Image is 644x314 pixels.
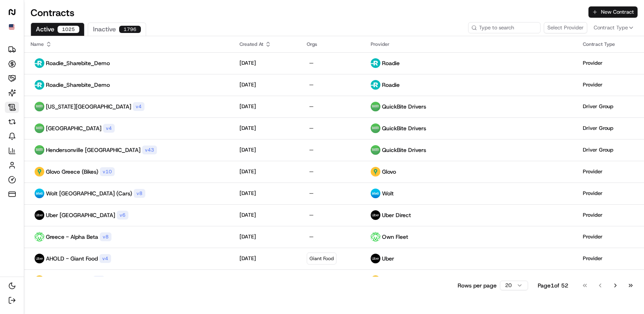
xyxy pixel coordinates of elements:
[371,41,570,47] div: Provider
[309,103,358,110] p: —
[117,211,128,220] div: v 6
[46,81,110,89] p: Roadie_Sharebite_Demo
[371,80,380,90] img: roadie-logo-v2.jpg
[382,146,426,154] p: QuickBite Drivers
[468,22,541,33] input: Type to search
[583,41,638,47] div: Contract Type
[309,190,358,197] p: —
[588,6,638,19] a: New Contract
[31,6,588,19] h1: Contracts
[583,233,603,240] p: Provider
[35,80,44,90] img: roadie-logo-v2.jpg
[239,211,256,219] p: [DATE]
[46,254,98,263] p: AHOLD - Giant Food
[239,41,294,47] div: Created At
[371,210,380,220] img: uber-new-logo.jpeg
[239,146,256,154] p: [DATE]
[239,190,256,197] p: [DATE]
[382,103,426,111] p: QuickBite Drivers
[583,81,603,88] p: Provider
[371,254,380,263] img: uber-new-logo.jpeg
[239,60,256,67] p: [DATE]
[371,189,380,198] img: Wolt-app-icon-2019.png
[371,232,380,242] img: profile_dashrider_org_cQRpLQ.png
[46,189,132,197] p: Wolt [GEOGRAPHIC_DATA] (Cars)
[35,123,44,133] img: 6f7be752-d91c-4f0f-bd1a-6966931c71a3.jpg
[239,81,256,88] p: [DATE]
[583,190,603,197] p: Provider
[46,168,98,176] p: Glovo Greece (Bikes)
[119,26,141,33] div: 1796
[371,58,380,68] img: roadie-logo-v2.jpg
[382,276,401,284] p: Internal
[35,232,44,242] img: profile_dashrider_org_cQRpLQ.png
[31,41,227,47] div: Name
[35,189,44,198] img: Wolt-app-icon-2019.png
[93,276,105,285] div: v 3
[35,167,44,176] img: glovo_logo.png
[382,168,396,176] p: Glovo
[371,123,380,133] img: 6f7be752-d91c-4f0f-bd1a-6966931c71a3.jpg
[133,102,144,111] div: v 4
[458,281,497,289] p: Rows per page
[9,24,14,30] img: Flag of us
[583,60,603,67] p: Provider
[239,168,256,175] p: [DATE]
[583,125,613,132] p: Driver Group
[58,26,79,33] div: 1025
[31,23,85,36] button: Active
[35,145,44,155] img: 6f7be752-d91c-4f0f-bd1a-6966931c71a3.jpg
[544,22,587,33] button: Select Provider
[382,81,400,89] p: Roadie
[371,167,380,176] img: glovo_logo.png
[103,124,115,133] div: v 4
[309,233,358,240] p: —
[309,60,358,67] p: —
[99,254,111,263] div: v 4
[307,252,336,265] div: Giant Food
[35,102,44,111] img: 6f7be752-d91c-4f0f-bd1a-6966931c71a3.jpg
[382,233,408,241] p: Own Fleet
[35,210,44,220] img: uber-new-logo.jpeg
[239,233,256,240] p: [DATE]
[583,168,603,175] p: Provider
[382,189,394,197] p: Wolt
[100,232,111,241] div: v 8
[309,168,358,175] p: —
[309,211,358,219] p: —
[35,275,44,285] img: cookunity2.png
[134,189,145,198] div: v 8
[382,124,426,132] p: QuickBite Drivers
[594,24,628,31] span: Contract Type
[46,59,110,67] p: Roadie_Sharebite_Demo
[46,124,101,132] p: [GEOGRAPHIC_DATA]
[239,255,256,262] p: [DATE]
[35,254,44,263] img: uber-new-logo.jpeg
[583,211,603,219] p: Provider
[309,81,358,88] p: —
[590,21,638,35] button: Contract Type
[88,23,146,36] button: Inactive
[142,146,157,154] div: v 43
[382,211,411,219] p: Uber Direct
[371,275,380,285] img: cookunity2.png
[307,41,358,47] div: Orgs
[46,103,131,111] p: [US_STATE][GEOGRAPHIC_DATA]
[46,233,98,241] p: Greece - Alpha Beta
[382,59,400,67] p: Roadie
[35,58,44,68] img: roadie-logo-v2.jpg
[371,102,380,111] img: 6f7be752-d91c-4f0f-bd1a-6966931c71a3.jpg
[46,276,91,284] p: Los Angeles Fleet
[583,146,613,154] p: Driver Group
[309,146,358,154] p: —
[583,103,613,110] p: Driver Group
[100,167,115,176] div: v 10
[371,145,380,155] img: 6f7be752-d91c-4f0f-bd1a-6966931c71a3.jpg
[538,281,568,289] div: Page 1 of 52
[239,125,256,132] p: [DATE]
[583,255,603,262] p: Provider
[588,6,638,18] button: New Contract
[309,125,358,132] p: —
[382,254,394,263] p: Uber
